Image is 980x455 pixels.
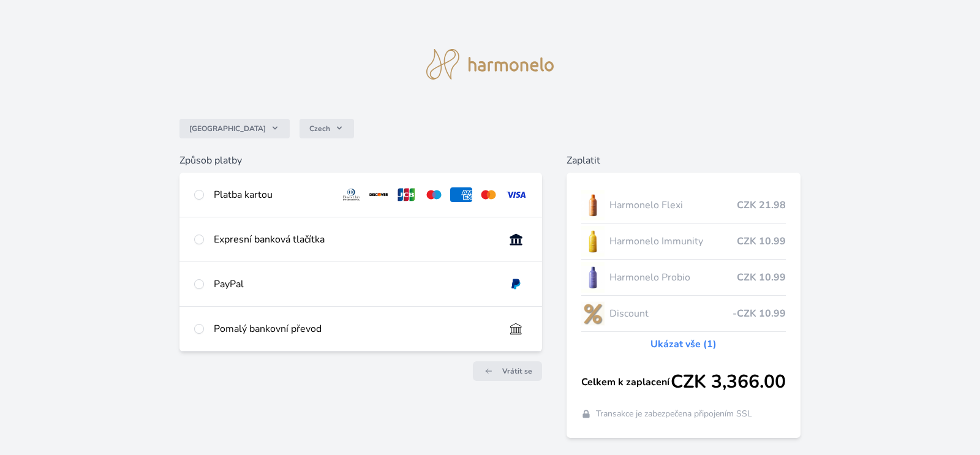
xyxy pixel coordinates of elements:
[505,322,527,336] img: bankTransfer_IBAN.svg
[426,49,554,80] img: logo.svg
[581,375,670,389] span: Celkem k zaplacení
[309,124,330,133] span: Czech
[581,262,605,293] img: CLEAN_PROBIO_se_stinem_x-lo.jpg
[423,187,445,202] img: maestro.svg
[609,198,736,212] span: Harmonelo Flexi
[737,198,786,212] span: CZK 21.98
[300,119,354,138] button: Czech
[214,232,495,247] div: Expresní banková tlačítka
[450,187,473,202] img: amex.svg
[737,270,786,285] span: CZK 10.99
[671,371,786,393] span: CZK 3,366.00
[477,187,500,202] img: mc.svg
[650,337,717,352] a: Ukázat vše (1)
[596,408,752,420] span: Transakce je zabezpečena připojením SSL
[505,277,527,291] img: paypal.svg
[505,187,527,202] img: visa.svg
[609,306,732,321] span: Discount
[473,361,542,381] a: Vrátit se
[502,366,532,376] span: Vrátit se
[581,190,605,220] img: CLEAN_FLEXI_se_stinem_x-hi_(1)-lo.jpg
[581,298,605,329] img: discount-lo.png
[737,234,786,249] span: CZK 10.99
[395,187,418,202] img: jcb.svg
[179,153,542,168] h6: Způsob platby
[609,270,736,285] span: Harmonelo Probio
[179,119,290,138] button: [GEOGRAPHIC_DATA]
[340,187,363,202] img: diners.svg
[214,322,495,336] div: Pomalý bankovní převod
[733,306,786,321] span: -CZK 10.99
[567,153,800,168] h6: Zaplatit
[581,226,605,257] img: IMMUNITY_se_stinem_x-lo.jpg
[367,187,390,202] img: discover.svg
[214,187,330,202] div: Platba kartou
[505,232,527,247] img: onlineBanking_CZ.svg
[214,277,495,291] div: PayPal
[609,234,736,249] span: Harmonelo Immunity
[189,124,266,133] span: [GEOGRAPHIC_DATA]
